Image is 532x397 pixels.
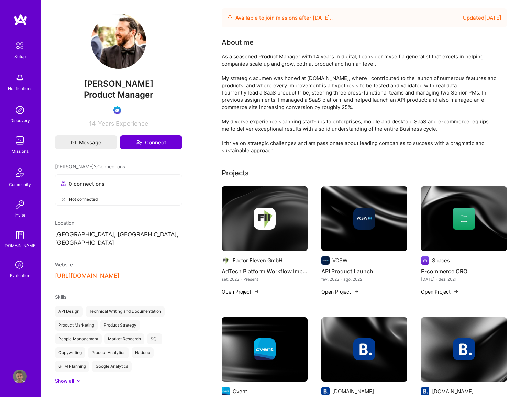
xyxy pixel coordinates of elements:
[55,333,102,344] div: People Management
[88,347,129,358] div: Product Analytics
[69,180,104,187] span: 0 connections
[8,85,32,92] div: Notifications
[222,37,254,47] div: About me
[10,272,30,279] div: Evaluation
[321,317,407,382] img: cover
[453,289,459,294] img: arrow-right
[55,320,98,331] div: Product Marketing
[55,306,83,317] div: API Design
[453,338,475,360] img: Company logo
[12,164,28,181] img: Community
[222,53,497,154] div: As a seasoned Product Manager with 14 years in digital, I consider myself a generalist that excel...
[222,276,308,283] div: set. 2022 - Present
[55,347,85,358] div: Copywriting
[421,186,507,251] img: cover
[55,174,182,206] button: 0 connectionsNot connected
[14,53,26,60] div: Setup
[222,168,249,178] div: Projects
[55,262,73,267] span: Website
[91,14,146,69] img: User Avatar
[13,38,27,53] img: setup
[12,147,29,155] div: Missions
[55,135,117,149] button: Message
[100,320,140,331] div: Product Strategy
[13,259,26,272] i: icon SelectionTeam
[432,257,450,264] div: Spaces
[61,181,66,186] i: icon Collaborator
[421,288,459,295] button: Open Project
[61,197,66,202] i: icon CloseGray
[55,219,182,227] div: Location
[222,317,308,382] img: cover
[55,163,125,170] span: [PERSON_NAME]'s Connections
[132,347,154,358] div: Hadoop
[13,228,27,242] img: guide book
[354,289,359,294] img: arrow-right
[233,388,247,395] div: Cvent
[332,388,374,395] div: [DOMAIN_NAME]
[222,267,308,276] h4: AdTech Platform Workflow Improvements
[421,267,507,276] h4: E-commerce CRO
[321,186,407,251] img: cover
[222,387,230,395] img: Company logo
[55,294,66,300] span: Skills
[89,120,96,127] span: 14
[254,338,276,360] img: Company logo
[227,15,233,20] img: Availability
[147,333,162,344] div: SQL
[55,272,119,279] button: [URL][DOMAIN_NAME]
[222,288,259,295] button: Open Project
[55,231,182,247] p: [GEOGRAPHIC_DATA], [GEOGRAPHIC_DATA], [GEOGRAPHIC_DATA]
[13,198,27,211] img: Invite
[222,186,308,251] img: cover
[98,120,148,127] span: Years Experience
[11,370,29,383] a: User Avatar
[432,388,474,395] div: [DOMAIN_NAME]
[3,242,37,249] div: [DOMAIN_NAME]
[92,361,132,372] div: Google Analytics
[55,79,182,89] span: [PERSON_NAME]
[222,256,230,265] img: Company logo
[254,289,259,294] img: arrow-right
[13,370,27,383] img: User Avatar
[321,256,330,265] img: Company logo
[421,256,429,265] img: Company logo
[71,140,76,145] i: icon Mail
[120,135,182,149] button: Connect
[14,14,27,26] img: logo
[321,288,359,295] button: Open Project
[13,71,27,85] img: bell
[421,276,507,283] div: [DATE] - dez. 2021
[84,90,153,100] span: Product Manager
[321,267,407,276] h4: API Product Launch
[136,139,142,145] i: icon Connect
[10,117,30,124] div: Discovery
[332,257,347,264] div: VCSW
[9,181,31,188] div: Community
[104,333,144,344] div: Market Research
[86,306,165,317] div: Technical Writing and Documentation
[235,14,333,22] div: Available to join missions after [DATE] . .
[233,257,282,264] div: Factor Eleven GmbH
[113,106,121,114] img: Evaluation Call Booked
[353,338,375,360] img: Company logo
[353,208,375,230] img: Company logo
[55,377,74,384] div: Show all
[69,196,98,203] span: Not connected
[421,387,429,395] img: Company logo
[13,134,27,147] img: teamwork
[321,276,407,283] div: fev. 2022 - ago. 2022
[15,211,25,219] div: Invite
[463,14,501,22] div: Updated [DATE]
[13,103,27,117] img: discovery
[421,317,507,382] img: cover
[254,208,276,230] img: Company logo
[55,361,89,372] div: GTM Planning
[321,387,330,395] img: Company logo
